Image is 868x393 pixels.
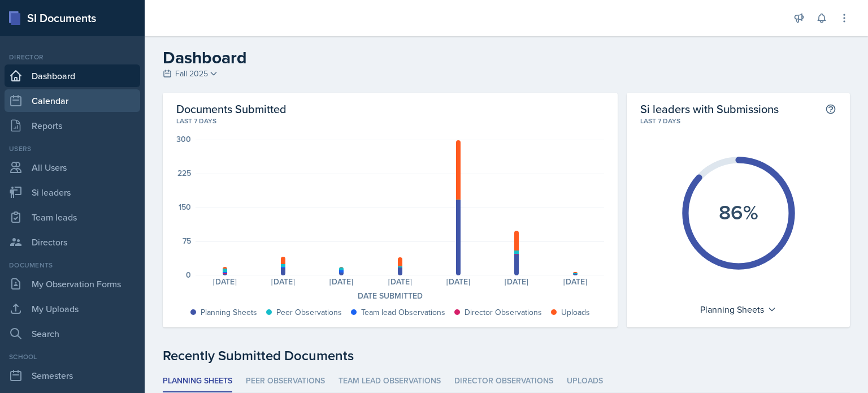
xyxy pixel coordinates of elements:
[5,114,140,137] a: Reports
[640,116,836,126] div: Last 7 days
[179,203,191,211] div: 150
[176,102,604,116] h2: Documents Submitted
[246,370,325,392] li: Peer Observations
[183,237,191,245] div: 75
[5,52,140,62] div: Director
[5,144,140,154] div: Users
[196,278,254,286] div: [DATE]
[176,116,604,126] div: Last 7 days
[561,306,590,318] div: Uploads
[695,300,782,318] div: Planning Sheets
[5,273,140,295] a: My Observation Forms
[276,306,342,318] div: Peer Observations
[254,278,312,286] div: [DATE]
[5,206,140,228] a: Team leads
[175,68,208,80] span: Fall 2025
[176,135,191,143] div: 300
[5,322,140,345] a: Search
[640,102,779,116] h2: Si leaders with Submissions
[313,278,371,286] div: [DATE]
[176,290,604,302] div: Date Submitted
[5,64,140,87] a: Dashboard
[5,156,140,179] a: All Users
[361,306,445,318] div: Team lead Observations
[454,370,553,392] li: Director Observations
[177,169,191,177] div: 225
[567,370,603,392] li: Uploads
[5,260,140,270] div: Documents
[5,181,140,204] a: Si leaders
[186,271,191,279] div: 0
[5,364,140,387] a: Semesters
[488,278,546,286] div: [DATE]
[5,231,140,253] a: Directors
[546,278,604,286] div: [DATE]
[429,278,487,286] div: [DATE]
[163,47,850,68] h2: Dashboard
[338,370,441,392] li: Team lead Observations
[5,352,140,362] div: School
[163,346,850,366] div: Recently Submitted Documents
[371,278,429,286] div: [DATE]
[163,370,232,392] li: Planning Sheets
[5,297,140,320] a: My Uploads
[719,197,758,227] text: 86%
[465,306,542,318] div: Director Observations
[5,89,140,112] a: Calendar
[201,306,257,318] div: Planning Sheets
